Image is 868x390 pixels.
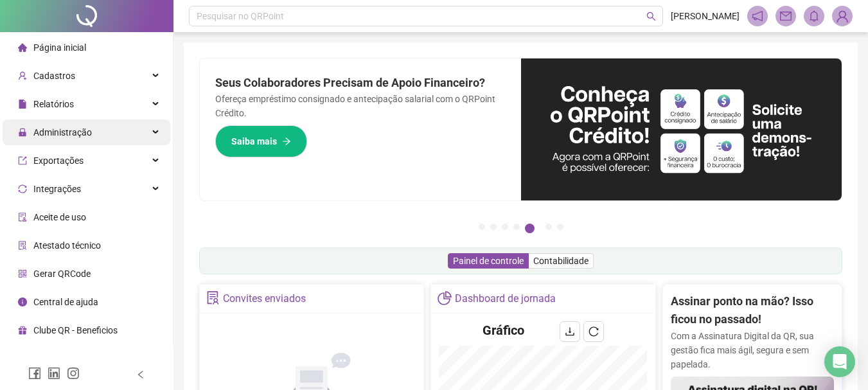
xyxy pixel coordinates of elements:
span: gift [18,326,27,335]
span: sync [18,184,27,193]
button: 1 [479,224,485,230]
span: solution [206,291,220,305]
span: download [565,326,575,337]
span: arrow-right [282,137,291,146]
p: Com a Assinatura Digital da QR, sua gestão fica mais ágil, segura e sem papelada. [671,329,834,371]
h4: Gráfico [483,321,524,339]
span: facebook [28,367,41,380]
span: Painel de controle [453,256,524,266]
div: Convites enviados [223,288,306,310]
span: user-add [18,71,27,80]
span: [PERSON_NAME] [671,9,740,23]
span: Cadastros [33,71,75,81]
span: linkedin [48,367,60,380]
span: Saiba mais [231,134,277,148]
button: 2 [490,224,497,230]
button: 3 [502,224,508,230]
span: lock [18,128,27,137]
h2: Assinar ponto na mão? Isso ficou no passado! [671,292,834,329]
div: Dashboard de jornada [455,288,556,310]
img: banner%2F11e687cd-1386-4cbd-b13b-7bd81425532d.png [521,58,842,200]
span: audit [18,213,27,222]
span: notification [752,10,763,22]
button: Saiba mais [215,125,307,157]
span: Aceite de uso [33,212,86,222]
img: 94179 [833,6,852,26]
span: Contabilidade [533,256,589,266]
span: search [646,12,656,21]
span: mail [780,10,792,22]
div: Open Intercom Messenger [824,346,855,377]
span: Página inicial [33,42,86,53]
span: export [18,156,27,165]
span: left [136,370,145,379]
span: Central de ajuda [33,297,98,307]
span: Clube QR - Beneficios [33,325,118,335]
span: Integrações [33,184,81,194]
span: home [18,43,27,52]
span: solution [18,241,27,250]
h2: Seus Colaboradores Precisam de Apoio Financeiro? [215,74,506,92]
span: Administração [33,127,92,137]
button: 6 [545,224,552,230]
span: Exportações [33,155,84,166]
p: Ofereça empréstimo consignado e antecipação salarial com o QRPoint Crédito. [215,92,506,120]
span: Gerar QRCode [33,269,91,279]
span: qrcode [18,269,27,278]
button: 4 [513,224,520,230]
span: Atestado técnico [33,240,101,251]
span: instagram [67,367,80,380]
button: 7 [557,224,563,230]
span: file [18,100,27,109]
span: Relatórios [33,99,74,109]
span: reload [589,326,599,337]
span: bell [808,10,820,22]
button: 5 [525,224,535,233]
span: pie-chart [438,291,451,305]
span: info-circle [18,297,27,306]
